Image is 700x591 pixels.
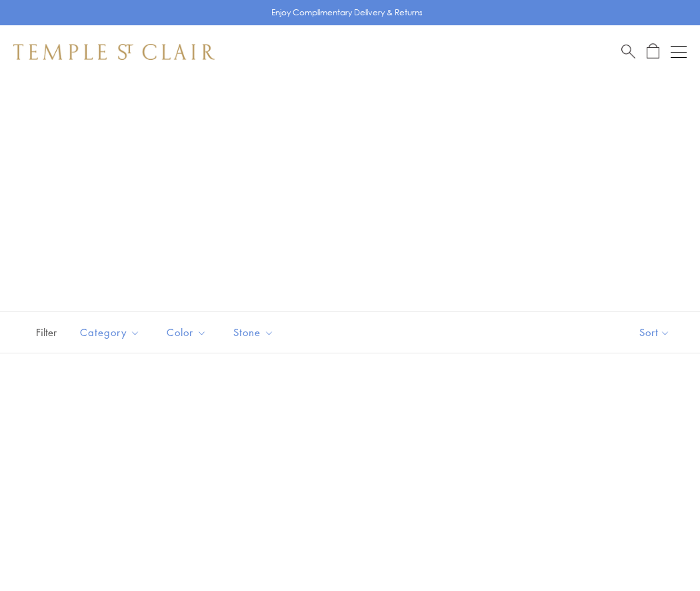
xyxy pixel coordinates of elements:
[647,43,659,60] a: Open Shopping Bag
[671,44,687,60] button: Open navigation
[157,317,217,347] button: Color
[609,312,700,353] button: Show sort by
[271,6,423,19] p: Enjoy Complimentary Delivery & Returns
[73,324,150,341] span: Category
[223,317,284,347] button: Stone
[13,44,215,60] img: Temple St. Clair
[621,43,635,60] a: Search
[160,324,217,341] span: Color
[70,317,150,347] button: Category
[227,324,284,341] span: Stone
